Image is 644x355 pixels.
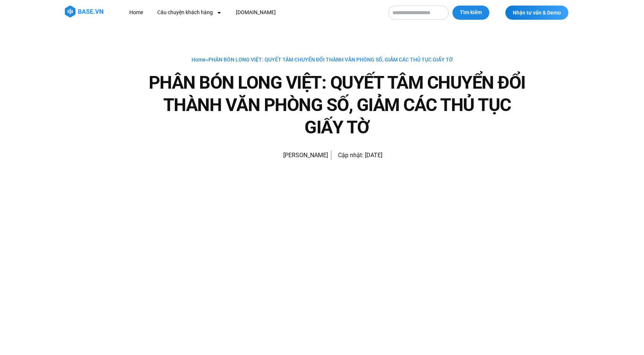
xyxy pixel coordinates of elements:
time: [DATE] [365,152,382,159]
span: » [192,57,453,63]
a: Home [192,57,206,63]
a: Nhận tư vấn & Demo [505,6,568,20]
span: PHÂN BÓN LONG VIỆT: QUYẾT TÂM CHUYỂN ĐỔI THÀNH VĂN PHÒNG SỐ, GIẢM CÁC THỦ TỤC GIẤY TỜ [208,57,453,63]
h1: PHÂN BÓN LONG VIỆT: QUYẾT TÂM CHUYỂN ĐỔI THÀNH VĂN PHÒNG SỐ, GIẢM CÁC THỦ TỤC GIẤY TỜ [143,72,531,139]
button: Tìm kiếm [452,6,489,20]
span: Cập nhật: [338,152,363,159]
span: [PERSON_NAME] [280,150,328,161]
span: Nhận tư vấn & Demo [513,10,561,15]
a: [DOMAIN_NAME] [230,6,281,19]
a: Câu chuyện khách hàng [152,6,227,19]
a: Home [124,6,149,19]
span: Tìm kiếm [460,9,482,16]
nav: Menu [124,6,381,19]
a: Picture of Đoàn Đức [PERSON_NAME] [262,146,328,165]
